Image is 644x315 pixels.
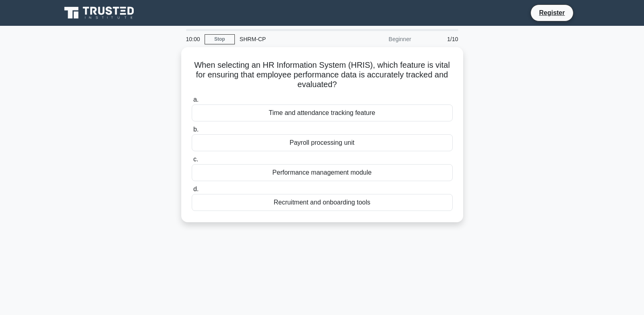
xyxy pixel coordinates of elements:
div: Beginner [346,31,416,47]
a: Register [534,8,569,18]
div: 10:00 [181,31,205,47]
a: Stop [205,34,235,44]
div: 1/10 [416,31,463,47]
h5: When selecting an HR Information System (HRIS), which feature is vital for ensuring that employee... [191,60,453,90]
span: c. [193,156,198,163]
span: d. [193,186,199,192]
span: b. [193,126,199,133]
div: Payroll processing unit [192,134,453,151]
span: a. [193,96,199,103]
div: Recruitment and onboarding tools [192,194,453,211]
div: Time and attendance tracking feature [192,104,453,121]
div: Performance management module [192,164,453,181]
div: SHRM-CP [235,31,346,47]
